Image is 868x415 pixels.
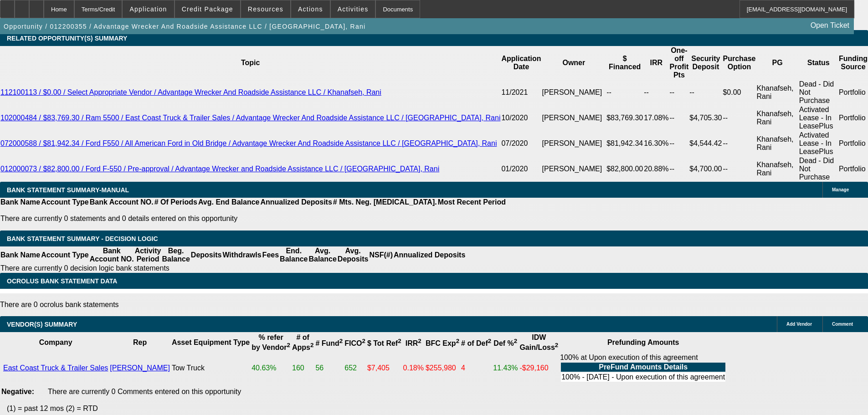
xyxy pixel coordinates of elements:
[406,339,421,347] b: IRR
[807,18,853,33] a: Open Ticket
[838,105,868,131] td: Portfolio
[393,246,466,264] th: Annualized Deposits
[89,246,134,264] th: Bank Account NO.
[0,114,500,122] a: 102000484 / $83,769.30 / Ram 5500 / East Coast Truck & Trailer Sales / Advantage Wrecker And Road...
[756,131,799,156] td: Khanafseh, Rani
[643,131,669,156] td: 16.30%
[437,198,506,207] th: Most Recent Period
[456,338,459,344] sup: 2
[198,198,260,207] th: Avg. End Balance
[501,131,541,156] td: 07/2020
[7,186,129,194] span: BANK STATEMENT SUMMARY-MANUAL
[7,405,868,413] p: (1) = past 12 mos (2) = RTD
[39,338,72,346] b: Company
[689,46,722,80] th: Security Deposit
[501,105,541,131] td: 10/2020
[669,80,689,105] td: --
[171,353,250,383] td: Tow Truck
[41,198,89,207] th: Account Type
[425,353,460,383] td: $255,980
[337,246,369,264] th: Avg. Deposits
[606,80,643,105] td: --
[493,353,518,383] td: 11.43%
[315,339,343,347] b: # Fund
[0,215,506,223] p: There are currently 0 statements and 0 details entered on this opportunity
[756,156,799,182] td: Khanafseh, Rani
[123,0,174,18] button: Application
[398,338,401,344] sup: 2
[292,333,313,351] b: # of Apps
[542,105,606,131] td: [PERSON_NAME]
[7,277,117,285] span: OCROLUS BANK STATEMENT DATA
[308,246,337,264] th: Avg. Balance
[251,353,291,383] td: 40.63%
[799,156,838,182] td: Dead - Did Not Purchase
[133,338,147,346] b: Rep
[669,156,689,182] td: --
[542,156,606,182] td: [PERSON_NAME]
[41,246,89,264] th: Account Type
[241,0,290,18] button: Resources
[338,5,369,13] span: Activities
[3,364,108,372] a: East Coast Truck & Trailer Sales
[362,338,365,344] sup: 2
[838,156,868,182] td: Portfolio
[298,5,323,13] span: Actions
[310,342,313,348] sup: 2
[7,35,127,42] span: RELATED OPPORTUNITY(S) SUMMARY
[1,388,34,395] b: Negative:
[669,131,689,156] td: --
[287,342,290,348] sup: 2
[643,80,669,105] td: --
[0,165,439,173] a: 012000073 / $82,800.00 / Ford F-550 / Pre-approval / Advantage Wrecker and Roadside Assistance LL...
[519,353,559,383] td: -$29,160
[799,105,838,131] td: Activated Lease - In LeasePlus
[190,246,222,264] th: Deposits
[333,198,437,207] th: # Mts. Neg. [MEDICAL_DATA].
[154,198,198,207] th: # Of Periods
[488,338,491,344] sup: 2
[172,338,250,346] b: Asset Equipment Type
[606,131,643,156] td: $81,942.34
[606,46,643,80] th: $ Financed
[344,353,366,383] td: 652
[756,46,799,80] th: PG
[561,373,725,382] td: 100% - [DATE] - Upon execution of this agreement
[519,333,558,351] b: IDW Gain/Loss
[643,46,669,80] th: IRR
[331,0,375,18] button: Activities
[262,246,279,264] th: Fees
[786,322,812,327] span: Add Vendor
[722,80,756,105] td: $0.00
[367,353,402,383] td: $7,405
[606,156,643,182] td: $82,800.00
[248,5,283,13] span: Resources
[0,88,381,96] a: 112100113 / $0.00 / Select Appropriate Vendor / Advantage Wrecker And Roadside Assistance LLC / K...
[599,363,688,371] b: PreFund Amounts Details
[722,46,756,80] th: Purchase Option
[0,139,497,147] a: 072000588 / $81,942.34 / Ford F550 / All American Ford in Old Bridge / Advantage Wrecker And Road...
[252,333,290,351] b: % refer by Vendor
[175,0,240,18] button: Credit Package
[722,105,756,131] td: --
[344,339,365,347] b: FICO
[799,46,838,80] th: Status
[129,5,167,13] span: Application
[426,339,459,347] b: BFC Exp
[501,80,541,105] td: 11/2021
[542,46,606,80] th: Owner
[260,198,332,207] th: Annualized Deposits
[369,246,393,264] th: NSF(#)
[799,131,838,156] td: Activated Lease - In LeasePlus
[501,156,541,182] td: 01/2020
[403,353,424,383] td: 0.18%
[291,0,330,18] button: Actions
[838,80,868,105] td: Portfolio
[418,338,421,344] sup: 2
[643,156,669,182] td: 20.88%
[689,105,722,131] td: $4,705.30
[542,131,606,156] td: [PERSON_NAME]
[756,80,799,105] td: Khanafseh, Rani
[4,23,365,30] span: Opportunity / 012200355 / Advantage Wrecker And Roadside Assistance LLC / [GEOGRAPHIC_DATA], Rani
[292,353,314,383] td: 160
